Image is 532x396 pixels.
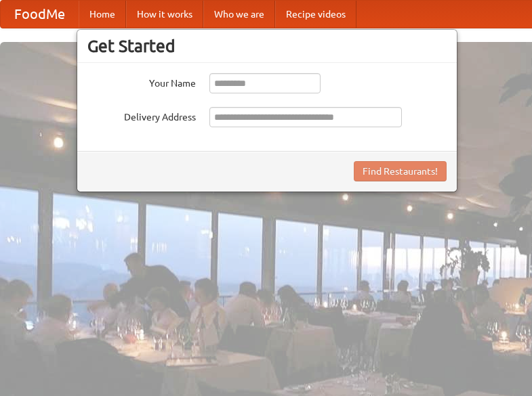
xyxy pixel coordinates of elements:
[87,36,447,56] h3: Get Started
[79,1,126,28] a: Home
[275,1,356,28] a: Recipe videos
[87,107,196,124] label: Delivery Address
[354,161,447,181] button: Find Restaurants!
[1,1,79,28] a: FoodMe
[126,1,203,28] a: How it works
[203,1,275,28] a: Who we are
[87,73,196,90] label: Your Name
